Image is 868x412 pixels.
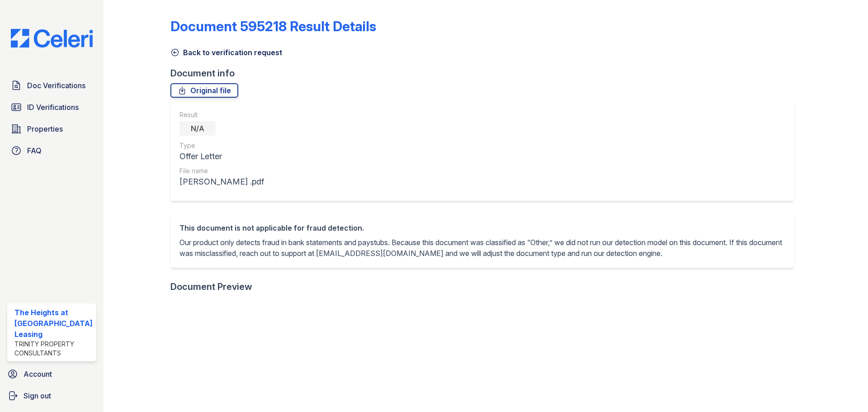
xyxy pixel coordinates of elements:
span: Properties [27,123,63,134]
a: Original file [170,83,238,98]
div: N/A [179,121,216,136]
a: Sign out [4,387,100,405]
span: Sign out [24,390,51,401]
a: Doc Verifications [7,76,96,95]
div: Document Preview [170,280,252,293]
div: The Heights at [GEOGRAPHIC_DATA] Leasing [14,307,93,340]
p: Our product only detects fraud in bank statements and paystubs. Because this document was classif... [179,237,785,259]
div: Offer Letter [179,150,264,163]
span: ID Verifications [27,102,79,113]
a: Properties [7,120,96,138]
a: Account [4,365,100,383]
div: File name [179,166,264,175]
div: Trinity Property Consultants [14,340,93,358]
div: [PERSON_NAME] .pdf [179,175,264,188]
div: Type [179,141,264,150]
span: Account [24,369,52,379]
span: Doc Verifications [27,80,85,91]
span: FAQ [27,145,42,156]
div: Document info [170,67,801,80]
a: FAQ [7,142,96,160]
a: Document 595218 Result Details [170,18,376,34]
a: Back to verification request [170,47,282,58]
div: This document is not applicable for fraud detection. [179,223,785,233]
div: Result [179,110,264,119]
img: CE_Logo_Blue-a8612792a0a2168367f1c8372b55b34899dd931a85d93a1a3d3e32e68fde9ad4.png [4,29,100,47]
a: ID Verifications [7,98,96,116]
